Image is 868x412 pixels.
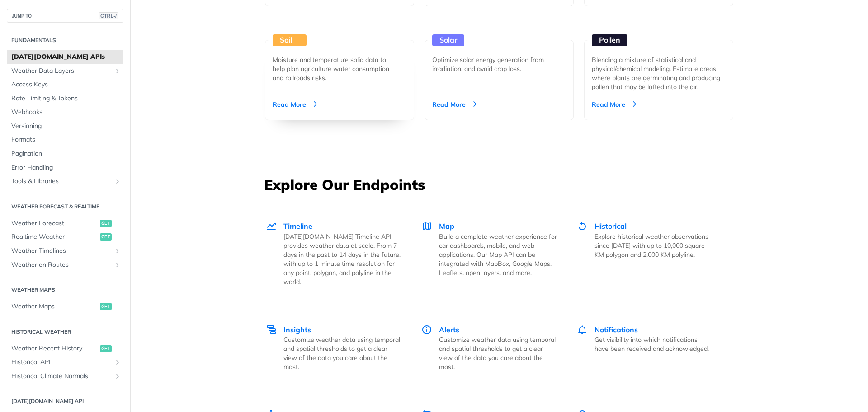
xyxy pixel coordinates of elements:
[11,66,112,76] span: Weather Data Layers
[100,303,112,310] span: get
[7,175,123,188] a: Tools & LibrariesShow subpages for Tools & Libraries
[266,221,277,232] img: Timeline
[114,67,121,75] button: Show subpages for Weather Data Layers
[11,149,121,158] span: Pagination
[7,161,123,175] a: Error Handling
[7,50,123,64] a: [DATE][DOMAIN_NAME] APIs
[11,135,121,144] span: Formats
[114,178,121,185] button: Show subpages for Tools & Libraries
[432,34,464,46] div: Solar
[7,119,123,133] a: Versioning
[7,64,123,78] a: Weather Data LayersShow subpages for Weather Data Layers
[11,177,112,186] span: Tools & Libraries
[11,344,98,353] span: Weather Recent History
[11,219,98,228] span: Weather Forecast
[100,220,112,227] span: get
[567,202,722,305] a: Historical Historical Explore historical weather observations since [DATE] with up to 10,000 squa...
[7,105,123,119] a: Webhooks
[7,258,123,272] a: Weather on RoutesShow subpages for Weather on Routes
[11,52,121,62] span: [DATE][DOMAIN_NAME] APIs
[7,342,123,355] a: Weather Recent Historyget
[411,305,567,391] a: Alerts Alerts Customize weather data using temporal and spatial thresholds to get a clear view of...
[11,108,121,117] span: Webhooks
[11,260,112,270] span: Weather on Routes
[7,9,123,23] button: JUMP TOCTRL-/
[266,324,277,335] img: Insights
[594,232,712,259] p: Explore historical weather observations since [DATE] with up to 10,000 square KM polygon and 2,00...
[7,92,123,105] a: Rate Limiting & Tokens
[7,133,123,147] a: Formats
[592,100,636,109] div: Read More
[7,230,123,244] a: Realtime Weatherget
[265,202,411,305] a: Timeline Timeline [DATE][DOMAIN_NAME] Timeline API provides weather data at scale. From 7 days in...
[100,345,112,352] span: get
[100,233,112,241] span: get
[11,302,98,311] span: Weather Maps
[114,261,121,269] button: Show subpages for Weather on Routes
[11,358,112,367] span: Historical API
[7,36,123,44] h2: Fundamentals
[114,359,121,366] button: Show subpages for Historical API
[577,324,588,335] img: Notifications
[11,246,112,256] span: Weather Timelines
[421,221,432,232] img: Map
[432,100,476,109] div: Read More
[7,286,123,294] h2: Weather Maps
[273,100,317,109] div: Read More
[114,373,121,380] button: Show subpages for Historical Climate Normals
[594,335,712,353] p: Get visibility into which notifications have been received and acknowledged.
[7,397,123,405] h2: [DATE][DOMAIN_NAME] API
[421,6,577,120] a: Solar Optimize solar energy generation from irradiation, and avoid crop loss. Read More
[264,175,734,194] h3: Explore Our Endpoints
[594,325,638,334] span: Notifications
[439,325,459,334] span: Alerts
[439,232,557,277] p: Build a complete weather experience for car dashboards, mobile, and web applications. Our Map API...
[421,324,432,335] img: Alerts
[11,232,98,242] span: Realtime Weather
[577,221,588,232] img: Historical
[261,6,418,120] a: Soil Moisture and temperature solid data to help plan agriculture water consumption and railroads...
[7,244,123,258] a: Weather TimelinesShow subpages for Weather Timelines
[7,300,123,313] a: Weather Mapsget
[592,34,627,46] div: Pollen
[7,369,123,383] a: Historical Climate NormalsShow subpages for Historical Climate Normals
[7,355,123,369] a: Historical APIShow subpages for Historical API
[11,163,121,172] span: Error Handling
[11,80,121,89] span: Access Keys
[7,78,123,91] a: Access Keys
[283,232,401,286] p: [DATE][DOMAIN_NAME] Timeline API provides weather data at scale. From 7 days in the past to 14 da...
[567,305,722,391] a: Notifications Notifications Get visibility into which notifications have been received and acknow...
[283,222,312,231] span: Timeline
[411,202,567,305] a: Map Map Build a complete weather experience for car dashboards, mobile, and web applications. Our...
[265,305,411,391] a: Insights Insights Customize weather data using temporal and spatial thresholds to get a clear vie...
[99,12,118,19] span: CTRL-/
[580,6,737,120] a: Pollen Blending a mixture of statistical and physical/chemical modeling. Estimate areas where pla...
[11,94,121,103] span: Rate Limiting & Tokens
[592,55,726,91] div: Blending a mixture of statistical and physical/chemical modeling. Estimate areas where plants are...
[439,335,557,371] p: Customize weather data using temporal and spatial thresholds to get a clear view of the data you ...
[11,122,121,131] span: Versioning
[11,372,112,381] span: Historical Climate Normals
[283,325,311,334] span: Insights
[439,222,454,231] span: Map
[7,217,123,230] a: Weather Forecastget
[283,335,401,371] p: Customize weather data using temporal and spatial thresholds to get a clear view of the data you ...
[273,55,399,82] div: Moisture and temperature solid data to help plan agriculture water consumption and railroads risks.
[432,55,559,73] div: Optimize solar energy generation from irradiation, and avoid crop loss.
[7,328,123,336] h2: Historical Weather
[7,147,123,161] a: Pagination
[594,222,627,231] span: Historical
[7,203,123,211] h2: Weather Forecast & realtime
[114,247,121,255] button: Show subpages for Weather Timelines
[273,34,307,46] div: Soil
